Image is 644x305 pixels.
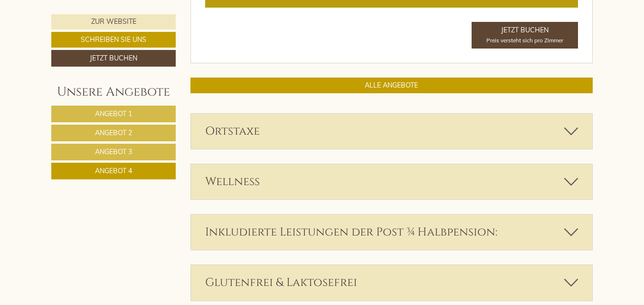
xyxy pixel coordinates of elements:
[95,109,132,118] span: Angebot 1
[51,32,176,48] a: Schreiben Sie uns
[191,114,593,149] div: Ortstaxe
[95,148,132,156] span: Angebot 3
[486,37,563,44] span: Preis versteht sich pro Zimmer
[95,167,132,175] span: Angebot 4
[191,215,593,250] div: Inkludierte Leistungen der Post ¾ Halbpension:
[191,265,593,300] div: Glutenfrei & Laktosefrei
[51,83,176,101] div: Unsere Angebote
[191,164,593,199] div: Wellness
[190,78,593,93] a: ALLE ANGEBOTE
[472,22,578,49] a: Jetzt BuchenPreis versteht sich pro Zimmer
[51,50,176,67] a: Jetzt buchen
[95,128,132,137] span: Angebot 2
[51,14,176,30] a: Zur Website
